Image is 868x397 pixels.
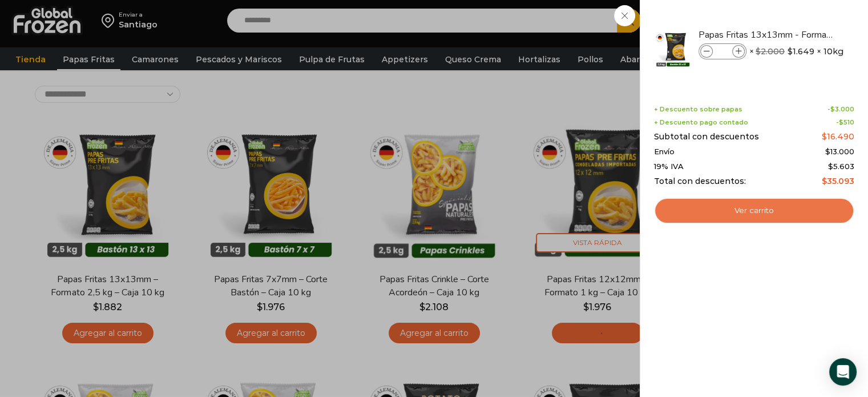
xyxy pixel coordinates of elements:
[756,46,785,57] bdi: 2.000
[654,132,759,142] span: Subtotal con descuentos
[788,46,814,57] bdi: 1.649
[836,119,854,126] span: -
[654,147,675,157] span: Envío
[654,106,742,113] span: + Descuento sobre papas
[699,29,834,41] a: Papas Fritas 13x13mm - Formato 2,5 kg - Caja 10 kg
[654,162,684,171] span: 19% IVA
[714,45,731,58] input: Product quantity
[822,131,827,142] span: $
[827,106,854,113] span: -
[654,198,854,224] a: Ver carrito
[654,177,746,186] span: Total con descuentos:
[829,358,857,386] div: Open Intercom Messenger
[830,105,854,113] bdi: 3.000
[839,118,854,126] bdi: 510
[756,46,761,57] span: $
[828,162,854,171] span: 5.603
[749,43,843,59] span: × × 10kg
[822,176,827,186] span: $
[830,105,835,113] span: $
[822,176,854,186] bdi: 35.093
[825,147,830,156] span: $
[839,118,843,126] span: $
[822,131,854,142] bdi: 16.490
[828,162,833,171] span: $
[825,147,854,156] bdi: 13.000
[788,46,793,57] span: $
[654,119,748,126] span: + Descuento pago contado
